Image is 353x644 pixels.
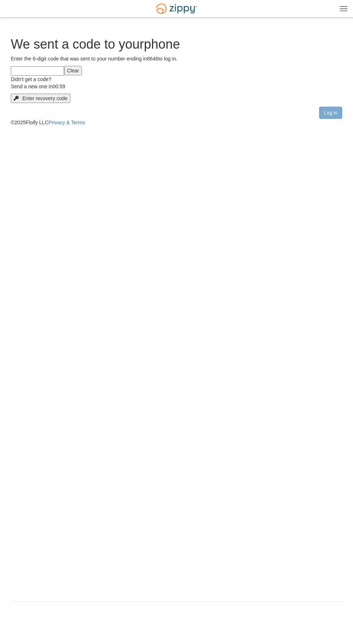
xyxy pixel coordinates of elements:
[340,6,348,11] img: Mobile Dropdown Menu
[11,76,342,90] p: Didn't get a code?
[11,119,342,126] nav: © 2025 Floify LLC
[11,37,342,52] h1: We sent a code to your phone
[11,83,342,90] div: Send a new one in 00:59
[152,0,201,17] img: Logo
[319,107,342,119] button: Log in
[49,120,85,125] a: Privacy & Terms
[11,94,70,103] button: Enter recovery code
[64,66,82,75] button: Clear
[11,55,342,62] p: Enter the 6-digit code that was sent to your number ending in 8646 to log in.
